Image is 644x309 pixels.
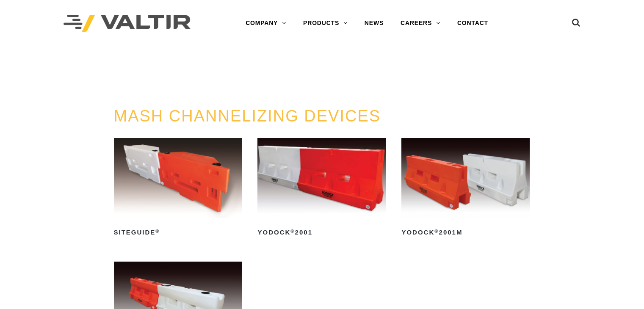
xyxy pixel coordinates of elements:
a: SiteGuide® [114,138,242,239]
a: CONTACT [449,15,497,32]
a: NEWS [356,15,392,32]
sup: ® [155,229,160,234]
a: CAREERS [392,15,449,32]
sup: ® [290,229,295,234]
a: PRODUCTS [295,15,356,32]
img: Yodock 2001 Water Filled Barrier and Barricade [257,138,386,218]
sup: ® [434,229,439,234]
h2: Yodock 2001M [401,226,530,239]
h2: SiteGuide [114,226,242,239]
a: Yodock®2001 [257,138,386,239]
a: MASH CHANNELIZING DEVICES [114,107,381,125]
a: Yodock®2001M [401,138,530,239]
img: Valtir [64,15,191,32]
h2: Yodock 2001 [257,226,386,239]
a: COMPANY [237,15,295,32]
